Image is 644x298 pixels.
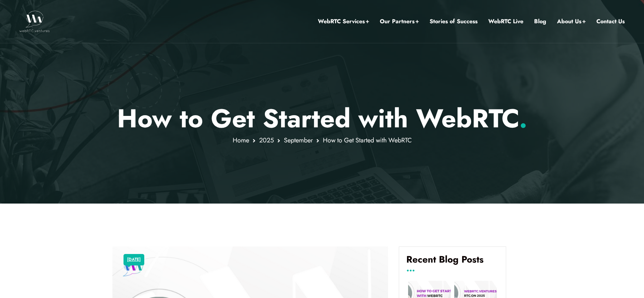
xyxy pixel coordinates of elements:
span: How to Get Started with WebRTC [323,136,412,145]
a: Stories of Success [430,17,478,26]
h4: Recent Blog Posts [406,254,499,270]
a: September [284,136,313,145]
a: WebRTC Services [318,17,369,26]
img: WebRTC.ventures [19,11,50,32]
a: Blog [534,17,546,26]
a: 2025 [259,136,274,145]
a: About Us [557,17,586,26]
a: Our Partners [380,17,419,26]
a: WebRTC Live [488,17,523,26]
a: Home [233,136,249,145]
a: [DATE] [127,255,141,264]
p: How to Get Started with WebRTC [112,103,532,134]
a: Contact Us [596,17,625,26]
span: . [519,100,527,137]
